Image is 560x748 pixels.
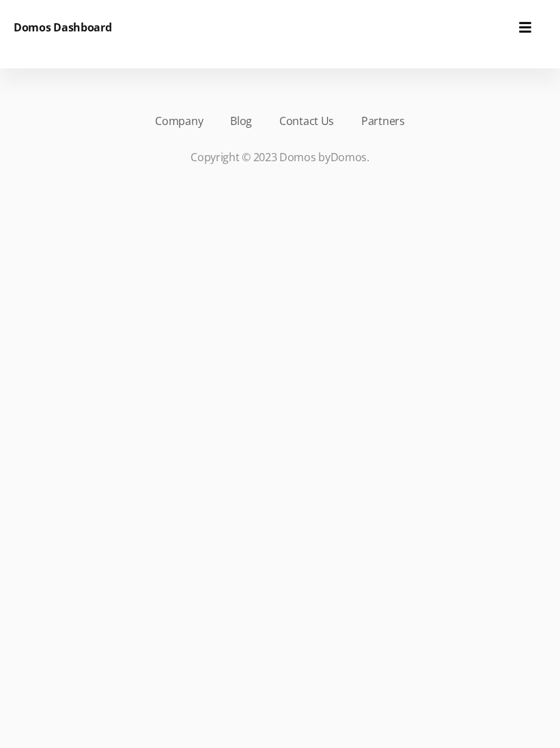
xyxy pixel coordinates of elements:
[34,149,526,165] p: Copyright © 2023 Domos by .
[331,150,367,165] a: Domos
[230,113,252,129] a: Blog
[14,19,112,36] h6: Domos Dashboard
[361,113,405,129] a: Partners
[155,113,203,129] a: Company
[279,113,334,129] a: Contact Us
